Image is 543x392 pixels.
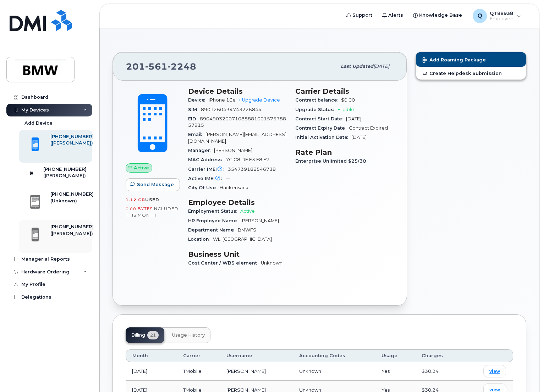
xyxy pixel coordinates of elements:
[293,349,375,362] th: Accounting Codes
[145,61,168,72] span: 561
[241,218,279,223] span: [PERSON_NAME]
[209,97,236,103] span: iPhone 16e
[338,107,354,112] span: Eligible
[126,362,177,381] td: [DATE]
[188,260,261,266] span: Cost Center / WBS element
[188,185,220,190] span: City Of Use
[489,368,500,375] span: view
[145,197,159,202] span: used
[240,208,255,214] span: Active
[188,148,214,153] span: Manager
[226,176,230,181] span: —
[213,236,272,242] span: WL: [GEOGRAPHIC_DATA]
[188,208,240,214] span: Employment Status
[137,181,174,188] span: Send Message
[188,107,201,112] span: SIM
[188,116,200,121] span: EID
[188,132,205,137] span: Email
[238,227,256,233] span: BMWFS
[299,368,321,374] span: Unknown
[126,349,177,362] th: Month
[422,57,486,64] span: Add Roaming Package
[416,67,526,80] a: Create Helpdesk Submission
[188,157,226,162] span: MAC Address
[134,164,149,171] span: Active
[188,87,287,96] h3: Device Details
[295,135,351,140] span: Initial Activation Date
[188,167,228,172] span: Carrier IMEI
[295,107,338,112] span: Upgrade Status
[238,97,280,103] a: + Upgrade Device
[415,349,463,362] th: Charges
[201,107,262,112] span: 8901260434743226844
[126,206,153,211] span: 0.00 Bytes
[188,176,226,181] span: Active IMEI
[341,97,355,103] span: $0.00
[214,148,252,153] span: [PERSON_NAME]
[373,64,389,69] span: [DATE]
[295,125,349,131] span: Contract Expiry Date
[188,227,238,233] span: Department Name
[172,332,205,338] span: Usage History
[220,362,293,381] td: [PERSON_NAME]
[226,157,269,162] span: 7C:C8:DF:F3:E8:E7
[295,158,370,164] span: Enterprise Unlimited $25/30
[349,125,388,131] span: Contract Expired
[188,97,209,103] span: Device
[126,178,180,191] button: Send Message
[375,362,415,381] td: Yes
[188,132,286,143] span: [PERSON_NAME][EMAIL_ADDRESS][DOMAIN_NAME]
[295,97,341,103] span: Contract balance
[188,236,213,242] span: Location
[351,135,367,140] span: [DATE]
[126,197,145,202] span: 1.12 GB
[261,260,283,266] span: Unknown
[168,61,196,72] span: 2248
[295,148,394,157] h3: Rate Plan
[341,64,373,69] span: Last updated
[422,368,456,375] div: $30.24
[220,185,248,190] span: Hackensack
[177,362,220,381] td: TMobile
[220,349,293,362] th: Username
[416,52,526,67] button: Add Roaming Package
[295,87,394,96] h3: Carrier Details
[177,349,220,362] th: Carrier
[188,198,287,207] h3: Employee Details
[375,349,415,362] th: Usage
[188,116,286,128] span: 89049032007108888100157578857915
[512,361,538,387] iframe: Messenger Launcher
[126,61,196,72] span: 201
[188,250,287,258] h3: Business Unit
[483,365,506,377] a: view
[188,218,241,223] span: HR Employee Name
[295,116,346,121] span: Contract Start Date
[346,116,361,121] span: [DATE]
[228,167,276,172] span: 354739188546738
